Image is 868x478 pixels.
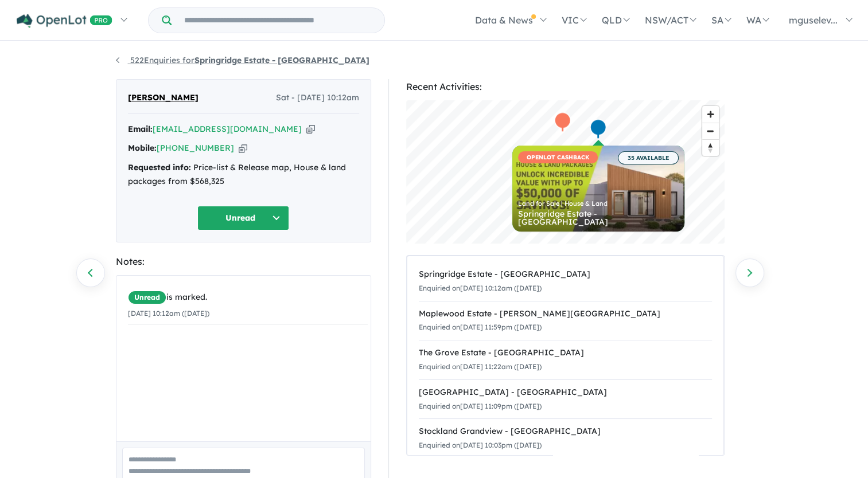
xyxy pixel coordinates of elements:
a: Springridge Estate - [GEOGRAPHIC_DATA]Enquiried on[DATE] 10:12am ([DATE]) [419,262,712,301]
a: OPENLOT CASHBACK 35 AVAILABLE Land for Sale | House & Land Springridge Estate - [GEOGRAPHIC_DATA] [512,146,684,232]
small: Enquiried on [DATE] 10:12am ([DATE]) [419,284,542,292]
div: Maplewood Estate - [PERSON_NAME][GEOGRAPHIC_DATA] [419,307,712,321]
a: 522Enquiries forSpringridge Estate - [GEOGRAPHIC_DATA] [116,55,369,65]
div: Map marker [589,119,606,140]
button: Copy [239,142,247,154]
div: Notes: [116,254,371,269]
a: [EMAIL_ADDRESS][DOMAIN_NAME] [153,124,302,134]
div: Price-list & Release map, House & land packages from $568,325 [128,161,359,189]
span: [PERSON_NAME] [128,91,198,105]
strong: Email: [128,124,153,134]
div: [GEOGRAPHIC_DATA] - [GEOGRAPHIC_DATA] [419,386,712,399]
button: Reset bearing to north [702,139,719,156]
div: is marked. [128,291,368,304]
button: Zoom in [702,106,719,123]
div: Land for Sale | House & Land [518,201,679,207]
a: The Grove Estate - [GEOGRAPHIC_DATA]Enquiried on[DATE] 11:22am ([DATE]) [419,340,712,380]
span: Reset bearing to north [702,140,719,156]
div: The Grove Estate - [GEOGRAPHIC_DATA] [419,346,712,360]
small: [DATE] 10:12am ([DATE]) [128,309,209,318]
input: Try estate name, suburb, builder or developer [174,8,382,33]
small: Enquiried on [DATE] 10:03pm ([DATE]) [419,441,542,449]
span: mguselev... [789,14,838,26]
small: Enquiried on [DATE] 11:22am ([DATE]) [419,362,542,371]
div: Springridge Estate - [GEOGRAPHIC_DATA] [419,268,712,281]
span: OPENLOT CASHBACK [518,151,598,163]
canvas: Map [406,100,725,244]
span: Unread [128,291,166,304]
strong: Requested info: [128,162,191,173]
div: Map marker [554,112,571,133]
span: Zoom out [702,123,719,139]
strong: Mobile: [128,143,157,153]
a: Stockland Grandview - [GEOGRAPHIC_DATA]Enquiried on[DATE] 10:03pm ([DATE]) [419,418,712,459]
strong: Springridge Estate - [GEOGRAPHIC_DATA] [194,55,369,65]
small: Enquiried on [DATE] 11:09pm ([DATE]) [419,402,542,410]
nav: breadcrumb [116,54,753,68]
button: Unread [197,206,289,230]
a: [PHONE_NUMBER] [157,143,234,153]
a: [GEOGRAPHIC_DATA] - [GEOGRAPHIC_DATA]Enquiried on[DATE] 11:09pm ([DATE]) [419,379,712,420]
div: Recent Activities: [406,79,725,95]
span: 35 AVAILABLE [618,151,679,164]
img: Openlot PRO Logo White [17,14,112,28]
div: Stockland Grandview - [GEOGRAPHIC_DATA] [419,425,712,438]
button: Zoom out [702,123,719,139]
button: Copy [306,123,315,135]
span: Sat - [DATE] 10:12am [276,91,359,105]
a: Maplewood Estate - [PERSON_NAME][GEOGRAPHIC_DATA]Enquiried on[DATE] 11:59pm ([DATE]) [419,301,712,341]
small: Enquiried on [DATE] 11:59pm ([DATE]) [419,323,542,331]
div: Springridge Estate - [GEOGRAPHIC_DATA] [518,210,679,226]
